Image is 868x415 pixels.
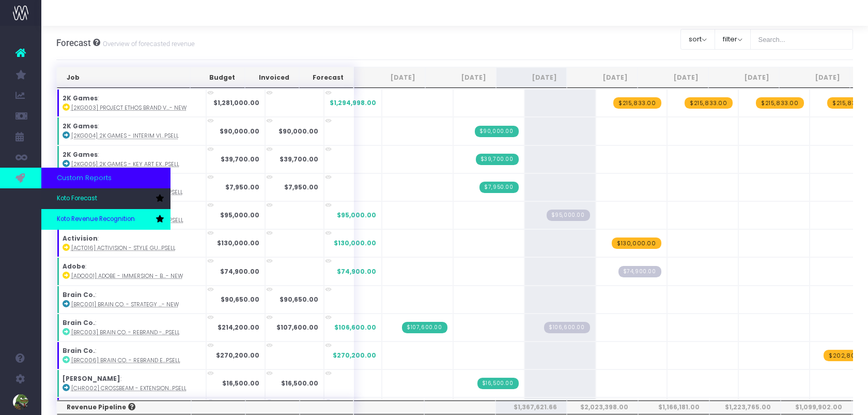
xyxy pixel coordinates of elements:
a: Koto Forecast [41,188,171,209]
th: Nov 25: activate to sort column ascending [638,67,708,88]
img: images/default_profile_image.png [13,394,28,410]
th: $1,223,765.00 [709,401,781,414]
span: Custom Reports [57,173,112,183]
strong: Activision [63,234,98,243]
strong: $90,650.00 [221,295,259,304]
span: $130,000.00 [334,239,376,248]
abbr: [ADO001] Adobe - Immersion - Brand - New [71,272,183,280]
strong: $90,000.00 [220,127,259,136]
span: $95,000.00 [337,211,376,220]
strong: $130,000.00 [217,239,259,247]
span: Streamtime Invoice: 913 – [CHR002] Crossbeam - Extension - Brand - Upsell [477,378,519,389]
span: $74,900.00 [337,267,376,276]
a: Koto Revenue Recognition [41,209,171,230]
span: $270,200.00 [333,351,376,360]
span: $106,600.00 [334,323,376,332]
abbr: [ACT016] Activision - Style Guide and Icon Explore - Brand - Upsell [71,244,176,252]
td: : [57,342,206,369]
th: $2,023,398.00 [567,401,638,414]
strong: $270,200.00 [216,351,259,360]
strong: $7,950.00 [284,183,318,191]
strong: $39,700.00 [221,155,259,164]
span: Koto Forecast [57,194,97,203]
th: Forecast [299,67,353,88]
td: : [57,89,206,117]
abbr: [CHR002] Crossbeam - Extension - Brand - Upsell [71,384,187,392]
strong: $90,000.00 [278,127,318,136]
strong: $39,700.00 [280,155,318,164]
strong: $16,500.00 [281,379,318,388]
td: : [57,229,206,257]
span: Koto Revenue Recognition [57,215,135,224]
th: $1,166,181.00 [638,401,709,414]
strong: $90,650.00 [280,295,318,304]
span: Streamtime Invoice: 909 – 2K Games - Key Art [476,154,519,165]
abbr: [BRC006] Brain Co. - Rebrand Extension - Brand - Upsell [71,357,180,364]
strong: $7,950.00 [225,183,259,191]
th: $1,099,902.00 [781,401,852,414]
button: sort [680,29,715,50]
td: : [57,145,206,173]
td: : [57,286,206,314]
button: filter [715,29,751,50]
small: Overview of forecasted revenue [100,38,195,48]
td: : [57,257,206,285]
strong: Brain Co. [63,346,95,355]
th: Sep 25: activate to sort column ascending [496,67,567,88]
strong: $74,900.00 [220,267,259,276]
td: : [57,117,206,145]
th: Revenue Pipeline [57,401,191,414]
strong: 2K Games [63,122,98,130]
th: $1,367,621.66 [495,401,567,414]
span: $1,294,998.00 [330,98,376,108]
th: Invoiced [245,67,299,88]
abbr: [2KG003] Project Ethos Brand V2 - Brand - New [71,104,187,112]
strong: $1,281,000.00 [213,98,259,107]
th: Dec 25: activate to sort column ascending [708,67,779,88]
td: : [57,369,206,397]
abbr: [BRC001] Brain Co. - Strategy - Brand - New [71,301,179,308]
span: Streamtime Invoice: CN 892.5 – [BRC003] Brain Co. - Rebrand - Brand - Upsell [402,322,447,333]
strong: $214,200.00 [218,323,259,332]
strong: Brain Co. [63,290,95,299]
strong: [PERSON_NAME] [63,374,120,383]
strong: $16,500.00 [222,379,259,388]
span: Streamtime Draft Invoice: null – [BRC003] Brain Co. - Rebrand - Brand - Upsell [544,322,590,333]
strong: Adobe [63,262,85,271]
span: Streamtime Invoice: 905 – 2K Games - Interim Visual [475,126,519,137]
span: Streamtime Invoice: 916 – 2K Games - Deck Design Support [479,182,518,193]
strong: Brain Co. [63,318,95,327]
th: Job: activate to sort column ascending [57,67,190,88]
th: Budget [190,67,245,88]
strong: 2K Games [63,150,98,159]
span: wayahead Revenue Forecast Item [756,97,804,109]
input: Search... [750,29,854,50]
span: wayahead Revenue Forecast Item [613,97,661,109]
th: Aug 25: activate to sort column ascending [425,67,496,88]
span: wayahead Revenue Forecast Item [612,238,661,249]
strong: 2K Games [63,94,98,102]
strong: $107,600.00 [276,323,318,332]
span: wayahead Revenue Forecast Item [685,97,733,109]
span: Streamtime Draft Invoice: null – [ADO001] Adobe - Immersion - Brand - New [618,266,661,277]
th: Jul 25: activate to sort column ascending [354,67,425,88]
span: Forecast [56,38,91,48]
abbr: [2KG005] 2K Games - Key Art Explore - Brand - Upsell [71,160,179,168]
strong: $95,000.00 [220,211,259,219]
td: : [57,314,206,342]
th: Jan 26: activate to sort column ascending [779,67,850,88]
th: Oct 25: activate to sort column ascending [567,67,638,88]
abbr: [BRC003] Brain Co. - Rebrand - Brand - Upsell [71,329,180,336]
abbr: [2KG004] 2K Games - Interim Visual - Brand - Upsell [71,132,179,140]
span: Streamtime Draft Invoice: 922 – [2KG007] 2K Games - Persona Assets - Brand - Upsell [547,210,590,221]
